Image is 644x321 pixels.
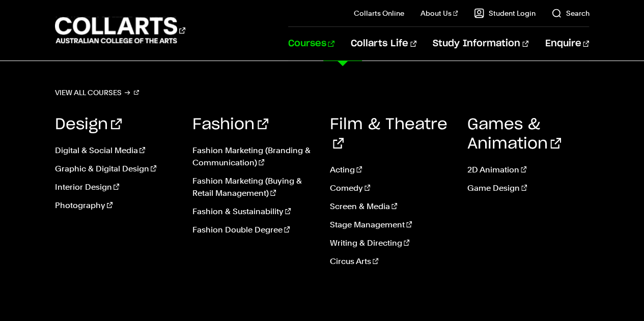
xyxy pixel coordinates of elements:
a: Games & Animation [467,117,561,152]
a: Courses [288,27,334,61]
a: Fashion [192,117,268,132]
a: Enquire [545,27,589,61]
a: Search [551,8,589,18]
a: Graphic & Digital Design [55,163,177,175]
a: Stage Management [330,219,452,231]
a: Student Login [474,8,535,18]
a: Game Design [467,182,589,194]
a: Collarts Life [351,27,416,61]
a: Fashion & Sustainability [192,206,315,218]
a: Digital & Social Media [55,144,177,157]
a: Screen & Media [330,200,452,213]
a: Fashion Marketing (Branding & Communication) [192,144,315,169]
a: Fashion Double Degree [192,224,315,236]
div: Go to homepage [55,16,185,45]
a: Writing & Directing [330,237,452,249]
a: View all courses [55,85,139,100]
a: 2D Animation [467,164,589,176]
a: Film & Theatre [330,117,447,152]
a: Circus Arts [330,255,452,268]
a: Design [55,117,122,132]
a: Photography [55,199,177,212]
a: Fashion Marketing (Buying & Retail Management) [192,175,315,199]
a: Interior Design [55,181,177,193]
a: Comedy [330,182,452,194]
a: Study Information [433,27,528,61]
a: Collarts Online [354,8,404,18]
a: About Us [421,8,458,18]
a: Acting [330,164,452,176]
